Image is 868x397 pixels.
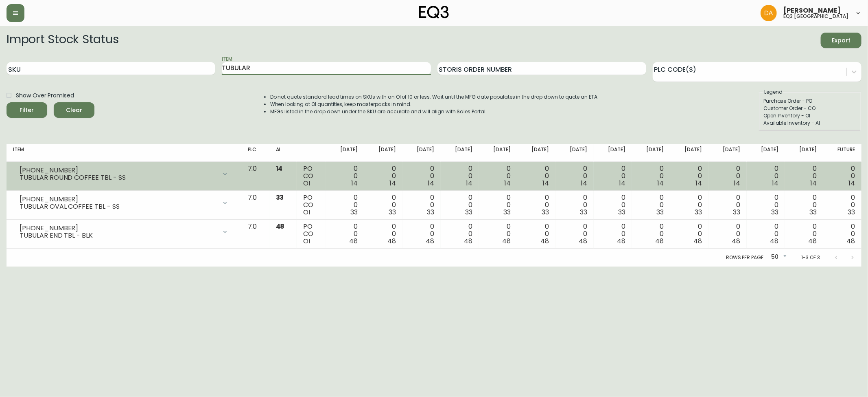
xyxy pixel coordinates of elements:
[447,223,472,245] div: 0 0
[657,179,664,188] span: 14
[656,207,664,217] span: 33
[808,236,817,246] span: 48
[726,254,765,261] p: Rows per page:
[772,179,778,188] span: 14
[791,194,817,216] div: 0 0
[241,144,269,162] th: PLC
[638,165,664,187] div: 0 0
[441,144,479,162] th: [DATE]
[763,88,783,96] legend: Legend
[303,236,310,246] span: OI
[695,179,702,188] span: 14
[791,165,817,187] div: 0 0
[13,223,235,241] div: [PHONE_NUMBER]TUBULAR END TBL - BLK
[427,207,434,217] span: 33
[783,7,841,14] span: [PERSON_NAME]
[830,165,855,187] div: 0 0
[332,165,358,187] div: 0 0
[303,223,319,245] div: PO CO
[517,144,555,162] th: [DATE]
[677,165,702,187] div: 0 0
[540,236,549,246] span: 48
[20,105,34,115] div: Filter
[389,207,396,217] span: 33
[387,236,396,246] span: 48
[715,165,740,187] div: 0 0
[13,194,235,212] div: [PHONE_NUMBER]TUBULAR OVAL COFFEE TBL - SS
[579,236,587,246] span: 48
[426,236,434,246] span: 48
[600,165,625,187] div: 0 0
[594,144,632,162] th: [DATE]
[677,223,702,245] div: 0 0
[771,207,778,217] span: 33
[562,194,587,216] div: 0 0
[20,232,217,239] div: TUBULAR END TBL - BLK
[783,14,848,19] h5: eq3 [GEOGRAPHIC_DATA]
[371,223,396,245] div: 0 0
[20,167,217,174] div: [PHONE_NUMBER]
[464,236,472,246] span: 48
[733,207,740,217] span: 33
[371,165,396,187] div: 0 0
[734,179,740,188] span: 14
[20,196,217,203] div: [PHONE_NUMBER]
[13,165,235,183] div: [PHONE_NUMBER]TUBULAR ROUND COFFEE TBL - SS
[768,251,788,264] div: 50
[303,179,310,188] span: OI
[502,236,511,246] span: 48
[763,105,856,112] div: Customer Order - CO
[276,164,283,173] span: 14
[7,144,241,162] th: Item
[600,223,625,245] div: 0 0
[830,194,855,216] div: 0 0
[20,203,217,210] div: TUBULAR OVAL COFFEE TBL - SS
[562,165,587,187] div: 0 0
[753,223,778,245] div: 0 0
[562,223,587,245] div: 0 0
[619,179,625,188] span: 14
[715,194,740,216] div: 0 0
[465,207,472,217] span: 33
[241,220,269,249] td: 7.0
[761,5,777,21] img: dd1a7e8db21a0ac8adbf82b84ca05374
[409,165,434,187] div: 0 0
[830,223,855,245] div: 0 0
[827,35,855,46] span: Export
[632,144,670,162] th: [DATE]
[447,194,472,216] div: 0 0
[801,254,820,261] p: 1-3 of 3
[524,194,549,216] div: 0 0
[402,144,441,162] th: [DATE]
[655,236,664,246] span: 48
[349,236,358,246] span: 48
[7,102,47,118] button: Filter
[670,144,708,162] th: [DATE]
[241,191,269,220] td: 7.0
[428,179,434,188] span: 14
[600,194,625,216] div: 0 0
[270,93,599,101] li: Do not quote standard lead times on SKUs with an OI of 10 or less. Wait until the MFG date popula...
[821,33,861,48] button: Export
[791,223,817,245] div: 0 0
[846,236,855,246] span: 48
[618,207,625,217] span: 33
[409,223,434,245] div: 0 0
[810,179,817,188] span: 14
[332,223,358,245] div: 0 0
[693,236,702,246] span: 48
[763,112,856,119] div: Open Inventory - OI
[695,207,702,217] span: 33
[303,207,310,217] span: OI
[848,179,855,188] span: 14
[753,194,778,216] div: 0 0
[419,6,449,19] img: logo
[20,225,217,232] div: [PHONE_NUMBER]
[241,162,269,191] td: 7.0
[350,207,358,217] span: 33
[785,144,823,162] th: [DATE]
[303,165,319,187] div: PO CO
[479,144,517,162] th: [DATE]
[485,223,511,245] div: 0 0
[270,108,599,115] li: MFGs listed in the drop down under the SKU are accurate and will align with Sales Portal.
